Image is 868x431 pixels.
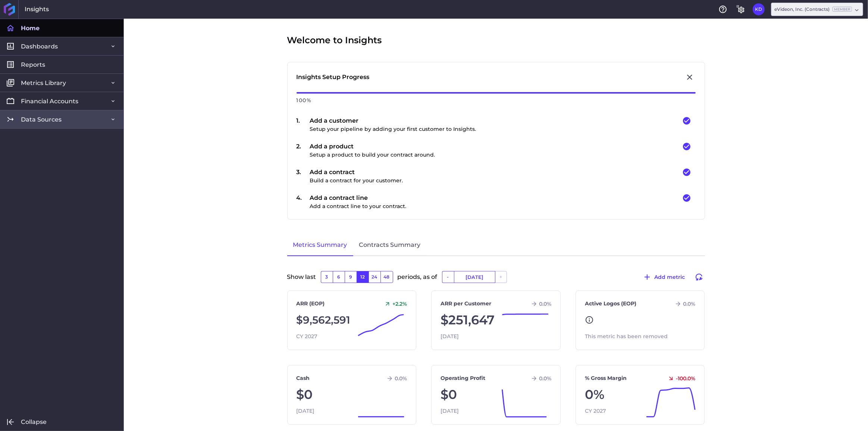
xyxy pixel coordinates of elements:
[380,271,393,283] button: 48
[383,375,407,382] div: 0.0 %
[345,271,357,283] button: 9
[381,301,407,307] div: +2.2 %
[585,300,636,308] a: Active Logos (EOP)
[672,301,695,307] div: 0.0 %
[21,43,58,50] span: Dashboards
[21,61,45,69] span: Reports
[287,271,705,290] div: Show last periods, as of
[441,311,551,330] div: $251,647
[310,202,407,210] p: Add a contract line to your contract.
[310,142,435,159] div: Add a product
[287,235,353,256] a: Metrics Summary
[454,271,495,283] input: Select Date
[297,311,407,330] div: $9,562,591
[441,300,491,308] a: ARR per Customer
[21,97,78,105] span: Financial Accounts
[585,385,696,404] div: 0%
[297,142,310,159] div: 2 .
[357,271,369,283] button: 12
[21,24,40,32] span: Home
[717,3,729,15] button: Help
[310,116,476,133] div: Add a customer
[735,3,747,15] button: General Settings
[528,375,551,382] div: 0.0 %
[297,94,696,107] div: 100 %
[441,385,551,404] div: $0
[774,6,852,13] div: eVideon, Inc. (Contracts)
[21,418,47,426] span: Collapse
[21,79,66,87] span: Metrics Library
[297,168,310,185] div: 3 .
[442,271,454,283] button: -
[585,374,627,382] a: % Gross Margin
[333,271,345,283] button: 6
[639,271,689,283] button: Add metric
[369,271,380,283] button: 24
[310,151,435,159] p: Setup a product to build your contract around.
[833,7,852,12] ins: Member
[665,375,695,382] div: -100.0 %
[771,3,863,16] div: Dropdown select
[297,374,310,382] a: Cash
[21,116,62,123] span: Data Sources
[310,125,476,133] p: Setup your pipeline by adding your first customer to Insights.
[528,301,551,307] div: 0.0 %
[321,271,333,283] button: 3
[297,194,310,210] div: 4 .
[310,168,403,185] div: Add a contract
[310,177,403,185] p: Build a contract for your customer.
[353,235,427,256] a: Contracts Summary
[441,374,485,382] a: Operating Profit
[297,116,310,133] div: 1 .
[297,300,325,308] a: ARR (EOP)
[753,3,765,15] button: User Menu
[585,333,696,340] div: This metric has been removed
[287,34,382,47] span: Welcome to Insights
[684,71,696,83] button: Close
[297,73,370,82] div: Insights Setup Progress
[297,385,407,404] div: $0
[310,194,407,210] div: Add a contract line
